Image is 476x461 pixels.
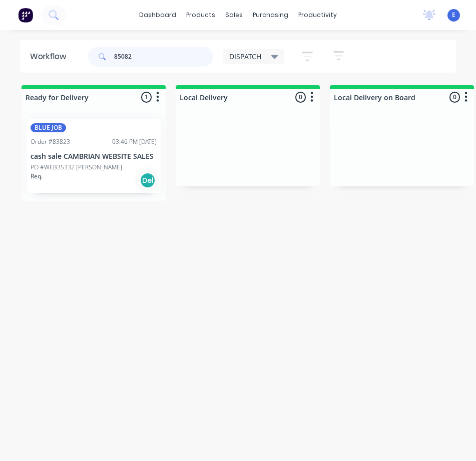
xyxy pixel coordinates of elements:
div: sales [220,8,248,23]
div: Workflow [30,51,71,63]
span: DISPATCH [229,51,261,62]
div: BLUE JOBOrder #8382303:46 PM [DATE]cash sale CAMBRIAN WEBSITE SALESPO #WEB35332 [PERSON_NAME]Req.Del [27,119,161,193]
div: productivity [293,8,342,23]
div: 03:46 PM [DATE] [112,137,157,146]
div: purchasing [248,8,293,23]
div: Order #83823 [31,137,70,146]
div: BLUE JOB [31,123,66,132]
p: cash sale CAMBRIAN WEBSITE SALES [31,152,157,161]
input: Search for orders... [114,47,213,67]
img: Factory [18,8,33,23]
div: Del [140,172,156,188]
p: PO #WEB35332 [PERSON_NAME] [31,163,122,172]
a: dashboard [134,8,181,23]
p: Req. [31,172,43,181]
div: products [181,8,220,23]
span: E [452,11,455,20]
